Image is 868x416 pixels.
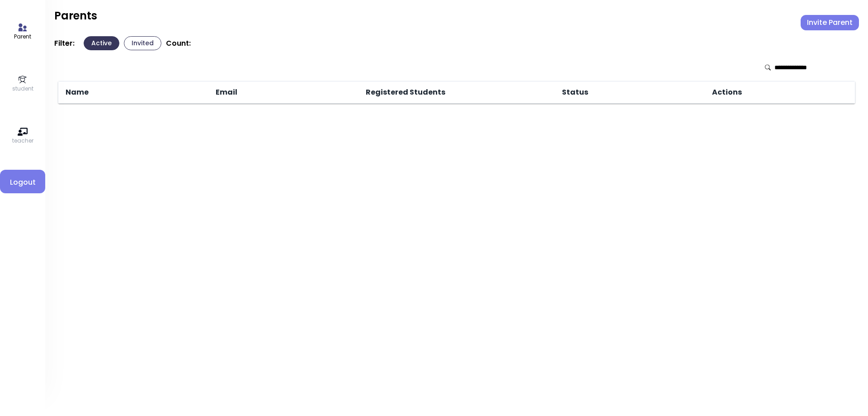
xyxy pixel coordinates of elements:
[64,87,89,98] span: Name
[54,39,75,48] p: Filter:
[124,36,161,50] button: Invited
[166,39,191,48] p: Count:
[14,33,31,41] p: Parent
[364,87,445,98] span: Registered Students
[710,87,742,98] span: Actions
[12,85,33,93] p: student
[84,36,119,50] button: Active
[14,23,31,41] a: Parent
[801,15,859,30] button: Invite Parent
[7,177,38,188] span: Logout
[12,137,33,145] p: teacher
[214,87,237,98] span: Email
[12,75,33,93] a: student
[12,127,33,145] a: teacher
[560,87,588,98] span: Status
[54,9,97,23] h2: Parents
